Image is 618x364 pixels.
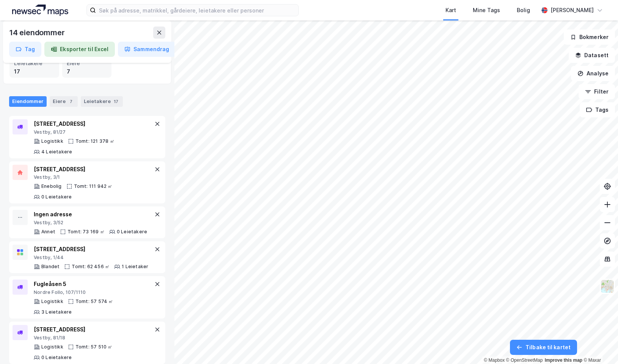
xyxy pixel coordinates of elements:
button: Sammendrag [118,42,176,57]
div: 0 Leietakere [117,229,147,235]
div: Tomt: 57 510 ㎡ [75,344,113,350]
div: Tomt: 73 169 ㎡ [67,229,105,235]
div: 1 Leietaker [122,264,148,270]
div: 4 Leietakere [41,149,72,155]
div: 17 [112,98,120,105]
button: Tags [580,102,615,117]
div: [STREET_ADDRESS] [34,325,153,334]
div: 7 [67,98,75,105]
div: Kart [445,6,456,15]
iframe: Chat Widget [580,328,618,364]
button: Bokmerker [564,30,615,45]
div: Eiere [67,59,107,67]
div: Tomt: 121 378 ㎡ [75,138,115,144]
div: Bolig [517,6,530,15]
div: 3 Leietakere [41,309,72,315]
div: [STREET_ADDRESS] [34,245,148,254]
button: Analyse [571,66,615,81]
div: Eiendommer [9,96,47,107]
div: Vestby, 81/18 [34,335,153,341]
div: Vestby, 81/27 [34,129,153,135]
button: Datasett [569,48,615,63]
div: Nordre Follo, 107/1110 [34,289,153,295]
div: 17 [14,67,55,76]
div: Vestby, 3/52 [34,220,147,226]
div: Blandet [41,264,60,270]
input: Søk på adresse, matrikkel, gårdeiere, leietakere eller personer [96,5,298,16]
img: logo.a4113a55bc3d86da70a041830d287a7e.svg [12,5,68,16]
div: 7 [67,67,107,76]
img: Z [600,279,615,294]
div: 0 Leietakere [41,194,72,200]
a: OpenStreetMap [506,358,543,363]
div: Tomt: 57 574 ㎡ [75,298,113,305]
div: Vestby, 3/1 [34,174,153,180]
a: Mapbox [484,358,505,363]
div: Annet [41,229,55,235]
div: Leietakere [81,96,123,107]
div: Leietakere [14,59,55,67]
button: Filter [579,84,615,99]
div: Enebolig [41,183,62,189]
div: [STREET_ADDRESS] [34,119,153,128]
div: [STREET_ADDRESS] [34,165,153,174]
div: Logistikk [41,344,63,350]
div: Logistikk [41,138,63,144]
div: Mine Tags [473,6,500,15]
div: 0 Leietakere [41,355,72,361]
button: Tilbake til kartet [510,340,577,355]
div: Tomt: 62 456 ㎡ [72,264,110,270]
div: Ingen adresse [34,210,147,219]
div: Logistikk [41,298,63,305]
div: Tomt: 111 942 ㎡ [74,183,113,189]
div: [PERSON_NAME] [551,6,594,15]
div: Eiere [50,96,78,107]
a: Improve this map [545,358,582,363]
button: Eksporter til Excel [44,42,115,57]
div: Fugleåsen 5 [34,280,153,289]
div: 14 eiendommer [9,27,66,39]
div: Vestby, 1/44 [34,255,148,261]
button: Tag [9,42,41,57]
